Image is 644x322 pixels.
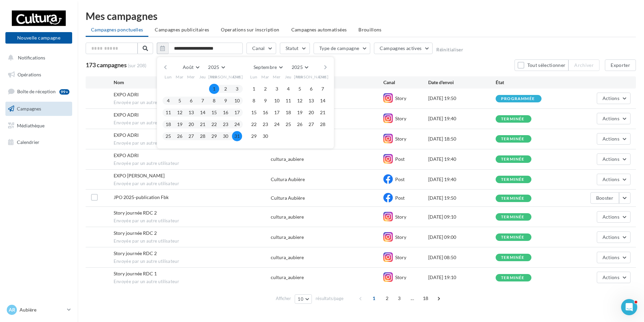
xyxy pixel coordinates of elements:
button: Actions [597,93,631,104]
span: Envoyée par un autre utilisateur [114,258,271,265]
button: 10 [272,96,282,106]
span: Actions [603,116,619,121]
span: Actions [603,274,619,280]
div: cultura_aubiere [271,156,304,163]
div: cultura_aubiere [271,234,304,241]
button: 12 [295,96,305,106]
button: 9 [221,96,231,106]
div: Cultura Aubière [271,195,305,201]
div: [DATE] 19:40 [428,156,496,163]
button: 16 [260,107,270,118]
div: État [496,79,563,86]
button: 26 [295,119,305,129]
button: 20 [186,119,196,129]
span: Story journée RDC 2 [114,230,157,236]
span: EXPO ADRI [114,152,139,158]
span: Story [395,136,406,142]
span: Story [395,274,406,280]
span: Notifications [18,55,45,60]
button: Actions [597,272,631,283]
button: 7 [318,84,328,94]
button: Actions [597,133,631,145]
button: Actions [597,252,631,263]
a: Campagnes [4,102,74,116]
button: 17 [232,107,242,118]
div: 99+ [59,89,69,95]
span: 1 [369,293,379,304]
span: ... [407,293,418,304]
button: 11 [283,96,293,106]
div: cultura_aubiere [271,254,304,261]
button: 20 [306,107,316,118]
button: 10 [232,96,242,106]
span: Opérations [18,72,41,77]
span: Jeu [199,74,206,80]
button: 29 [249,131,259,141]
iframe: Intercom live chat [621,299,637,315]
div: Date d'envoi [428,79,496,86]
span: Post [395,156,405,162]
div: terminée [501,255,525,260]
button: 1 [209,84,219,94]
button: Statut [280,43,310,54]
button: 23 [221,119,231,129]
div: terminée [501,276,525,280]
div: terminée [501,137,525,141]
div: [DATE] 09:00 [428,234,496,241]
button: 12 [175,107,185,118]
span: Actions [603,95,619,101]
button: 2 [221,84,231,94]
span: Septembre [254,64,277,70]
div: cultura_aubiere [271,274,304,281]
div: terminée [501,157,525,162]
button: 17 [272,107,282,118]
div: programmée [501,97,535,101]
span: Story journée RDC 2 [114,250,157,256]
button: Booster [590,192,619,204]
span: 2025 [292,64,303,70]
span: Campagnes actives [380,45,421,51]
button: 22 [249,119,259,129]
button: 3 [232,84,242,94]
div: [DATE] 19:40 [428,115,496,122]
span: EXPO ADRI [114,132,139,138]
span: Dim [233,74,241,80]
p: Aubière [20,306,64,313]
button: 18 [163,119,173,129]
button: Septembre [251,63,285,72]
div: Canal [383,79,428,86]
button: 8 [209,96,219,106]
button: Actions [597,113,631,124]
span: Story [395,116,406,121]
span: Campagnes publicitaires [155,27,209,32]
div: Cultura Aubière [271,176,305,183]
span: Actions [603,214,619,220]
button: 3 [272,84,282,94]
div: cultura_aubiere [271,214,304,220]
div: terminée [501,235,525,240]
span: Actions [603,156,619,162]
span: Mar [261,74,269,80]
div: terminée [501,117,525,121]
button: 28 [318,119,328,129]
button: 2025 [205,63,227,72]
div: [DATE] 19:10 [428,274,496,281]
button: 19 [295,107,305,118]
button: 31 [232,131,242,141]
span: Ar [9,306,15,313]
button: 18 [283,107,293,118]
button: 14 [318,96,328,106]
button: 15 [249,107,259,118]
span: (sur 208) [128,62,146,69]
button: Tout sélectionner [515,59,568,71]
span: JPO 2025-publication Fbk [114,194,169,200]
span: Envoyée par un autre utilisateur [114,238,271,244]
span: EXPO ADRI [114,92,139,97]
span: Story journée RDC 1 [114,271,157,276]
span: Envoyée par un autre utilisateur [114,100,271,106]
a: Médiathèque [4,119,74,133]
span: Jeu [285,74,292,80]
span: Envoyée par un autre utilisateur [114,140,271,146]
button: 10 [295,294,312,304]
span: EXPO ADRI [114,112,139,118]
